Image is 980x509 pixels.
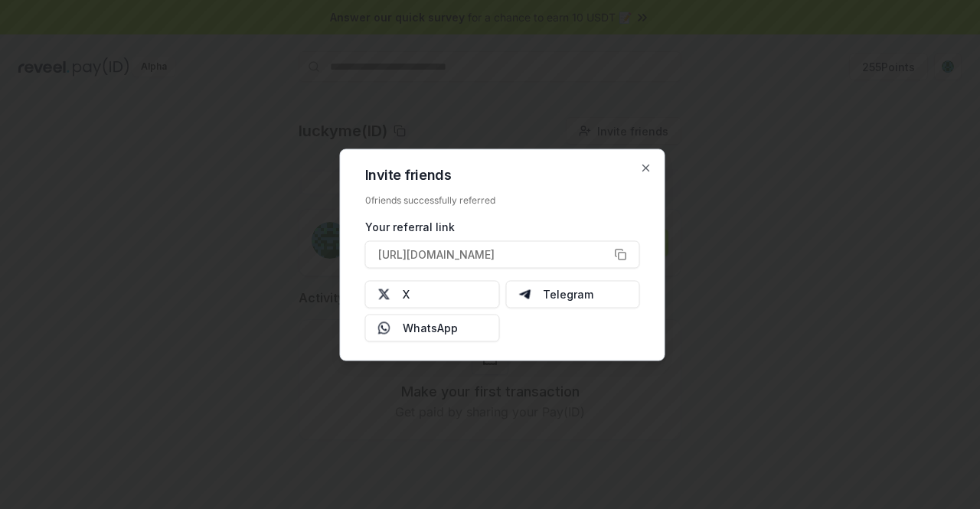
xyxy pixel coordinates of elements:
[365,314,500,341] button: WhatsApp
[365,194,640,206] div: 0 friends successfully referred
[378,288,390,300] img: X
[518,288,531,300] img: Telegram
[378,321,390,334] img: Whatsapp
[365,280,500,308] button: X
[365,218,640,234] div: Your referral link
[378,246,495,263] span: [URL][DOMAIN_NAME]
[505,280,640,308] button: Telegram
[365,240,640,268] button: [URL][DOMAIN_NAME]
[365,168,640,181] h2: Invite friends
